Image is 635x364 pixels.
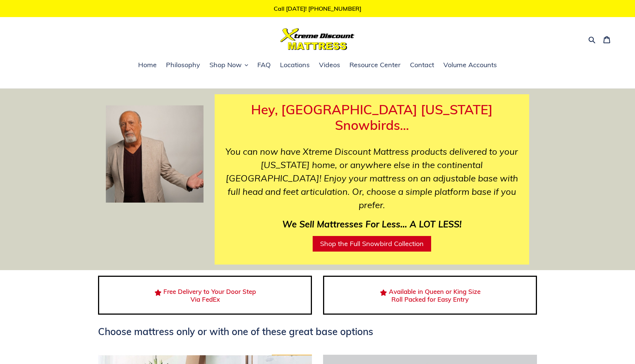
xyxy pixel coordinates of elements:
[349,60,401,69] span: Resource Center
[319,60,340,69] span: Videos
[106,105,203,203] img: georgenew-1682001617442_263x.jpg
[280,28,355,50] img: Xtreme Discount Mattress
[254,60,274,71] a: FAQ
[99,284,311,307] h4: Free Delivery to Your Door Step Via FedEx
[443,60,497,69] span: Volume Accounts
[406,60,438,71] a: Contact
[313,236,431,252] a: Shop the Full Snowbird Collection
[280,60,310,69] span: Locations
[315,60,344,71] a: Videos
[138,60,157,69] span: Home
[410,60,434,69] span: Contact
[346,60,404,71] a: Resource Center
[324,284,536,307] h4: Available in Queen or King Size Roll Packed for Easy Entry
[162,60,204,71] a: Philosophy
[215,215,530,230] h3: We Sell Mattresses For Less... A LOT LESS!
[276,60,313,71] a: Locations
[206,60,252,71] button: Shop Now
[440,60,501,71] a: Volume Accounts
[98,326,537,337] h3: Choose mattress only or with one of these great base options
[134,60,160,71] a: Home
[166,60,200,69] span: Philosophy
[257,60,271,69] span: FAQ
[215,94,530,133] h1: Hey, [GEOGRAPHIC_DATA] [US_STATE] Snowbirds...
[209,60,242,69] span: Shop Now
[225,146,518,210] i: You can now have Xtreme Discount Mattress products delivered to your [US_STATE] home, or anywhere...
